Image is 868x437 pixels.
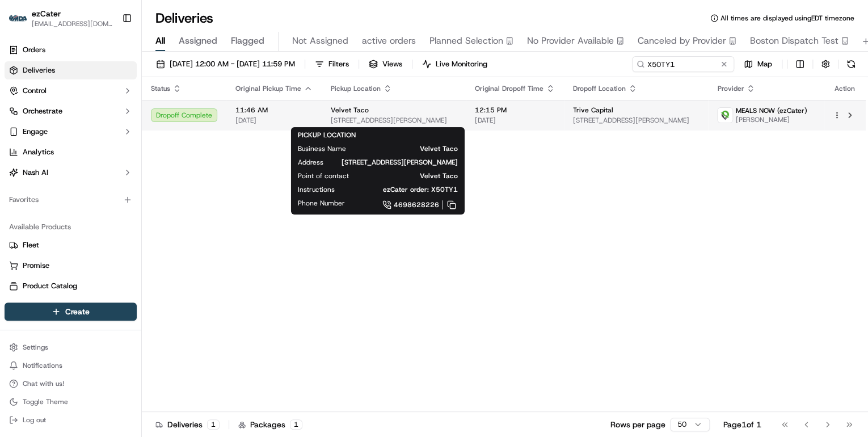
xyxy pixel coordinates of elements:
[475,84,543,93] span: Original Dropoff Time
[331,116,457,125] span: [STREET_ADDRESS][PERSON_NAME]
[632,56,734,72] input: Type to search
[382,59,402,69] span: Views
[5,123,137,141] button: Engage
[23,127,48,137] span: Engage
[353,185,458,194] span: ezCater order: X50TY1
[23,86,47,96] span: Control
[235,106,313,115] span: 11:46 AM
[96,166,105,175] div: 💻
[723,419,761,430] div: Page 1 of 1
[475,116,555,125] span: [DATE]
[5,412,137,428] button: Log out
[290,419,302,430] div: 1
[362,34,416,48] span: active orders
[151,56,300,72] button: [DATE] 12:00 AM - [DATE] 11:59 PM
[720,14,854,23] span: All times are displayed using EDT timezone
[11,45,207,64] p: Welcome 👋
[298,144,346,153] span: Business Name
[342,158,458,167] span: [STREET_ADDRESS][PERSON_NAME]
[610,419,665,430] p: Rows per page
[91,160,187,180] a: 💻API Documentation
[298,199,345,208] span: Phone Number
[23,397,68,406] span: Toggle Theme
[80,192,137,201] a: Powered byPylon
[527,34,614,48] span: No Provider Available
[331,84,381,93] span: Pickup Location
[5,339,137,355] button: Settings
[113,192,137,201] span: Pylon
[238,419,302,430] div: Packages
[23,147,54,157] span: Analytics
[735,106,807,115] span: MEALS NOW (ezCater)
[5,236,137,254] button: Fleet
[235,116,313,125] span: [DATE]
[573,116,699,125] span: [STREET_ADDRESS][PERSON_NAME]
[298,158,323,167] span: Address
[298,185,335,194] span: Instructions
[436,59,487,69] span: Live Monitoring
[7,160,91,180] a: 📗Knowledge Base
[717,84,744,93] span: Provider
[155,9,213,27] h1: Deliveries
[23,240,39,250] span: Fleet
[23,65,55,75] span: Deliveries
[394,200,439,209] span: 4698628226
[193,112,207,125] button: Start new chat
[155,419,220,430] div: Deliveries
[23,45,45,55] span: Orders
[11,11,34,34] img: Nash
[298,171,349,180] span: Point of contact
[292,34,348,48] span: Not Assigned
[207,419,220,430] div: 1
[107,165,182,176] span: API Documentation
[364,144,458,153] span: Velvet Taco
[9,240,132,250] a: Fleet
[23,379,64,388] span: Chat with us!
[30,73,204,85] input: Got a question? Start typing here...
[5,61,137,79] a: Deliveries
[750,34,838,48] span: Boston Dispatch Test
[429,34,503,48] span: Planned Selection
[364,56,407,72] button: Views
[23,167,48,178] span: Nash AI
[331,106,369,115] span: Velvet Taco
[363,199,458,211] a: 4698628226
[328,59,349,69] span: Filters
[235,84,301,93] span: Original Pickup Time
[32,19,113,28] button: [EMAIL_ADDRESS][DOMAIN_NAME]
[833,84,857,93] div: Action
[39,108,186,120] div: Start new chat
[573,106,613,115] span: Trive Capital
[23,415,46,425] span: Log out
[367,171,458,180] span: Velvet Taco
[170,59,295,69] span: [DATE] 12:00 AM - [DATE] 11:59 PM
[5,5,117,32] button: ezCaterezCater[EMAIL_ADDRESS][DOMAIN_NAME]
[5,143,137,161] a: Analytics
[9,281,132,291] a: Product Catalog
[5,302,137,321] button: Create
[231,34,264,48] span: Flagged
[23,165,87,176] span: Knowledge Base
[475,106,555,115] span: 12:15 PM
[11,166,20,175] div: 📗
[23,281,77,291] span: Product Catalog
[151,84,170,93] span: Status
[23,343,48,352] span: Settings
[735,115,807,124] span: [PERSON_NAME]
[39,120,144,129] div: We're available if you need us!
[573,84,626,93] span: Dropoff Location
[9,15,27,22] img: ezCater
[417,56,492,72] button: Live Monitoring
[298,131,356,140] span: PICKUP LOCATION
[5,218,137,236] div: Available Products
[739,56,777,72] button: Map
[5,394,137,410] button: Toggle Theme
[5,376,137,392] button: Chat with us!
[23,361,62,370] span: Notifications
[5,82,137,100] button: Control
[718,108,732,123] img: melas_now_logo.png
[5,257,137,275] button: Promise
[179,34,217,48] span: Assigned
[65,306,90,317] span: Create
